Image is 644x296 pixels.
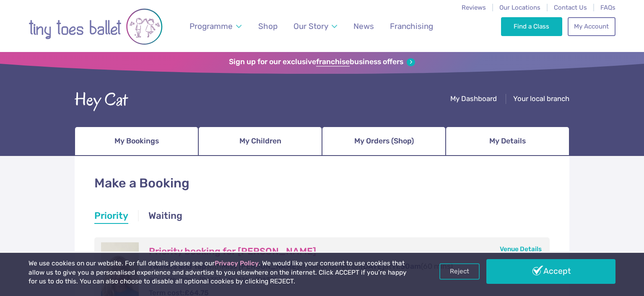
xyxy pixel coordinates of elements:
[114,134,159,148] span: My Bookings
[293,21,328,31] span: Our Story
[462,4,486,11] a: Reviews
[446,127,569,156] a: My Details
[75,127,198,156] a: My Bookings
[513,94,569,103] span: Your local branch
[486,259,615,283] a: Accept
[386,16,437,36] a: Franchising
[229,57,415,67] a: Sign up for our exclusivefranchisebusiness offers
[499,4,540,11] a: Our Locations
[198,127,322,156] a: My Children
[316,57,350,67] strong: franchise
[450,94,497,105] a: My Dashboard
[290,16,341,36] a: Our Story
[501,17,563,36] a: Find a Class
[239,134,281,148] span: My Children
[600,4,615,11] a: FAQs
[258,21,278,31] span: Shop
[500,245,542,253] a: Venue Details
[568,17,615,36] a: My Account
[322,127,446,156] a: My Orders (Shop)
[439,263,480,279] a: Reject
[254,16,282,36] a: Shop
[29,259,410,286] p: We use cookies on our website. For full details please see our . We would like your consent to us...
[353,21,374,31] span: News
[554,4,587,11] a: Contact Us
[513,94,569,105] a: Your local branch
[215,260,259,267] a: Privacy Policy
[450,94,497,103] span: My Dashboard
[349,16,378,36] a: News
[148,209,182,224] a: Waiting
[75,87,127,113] div: Hey Cat
[186,16,246,36] a: Programme
[149,246,533,257] h3: Priority booking for [PERSON_NAME]
[190,21,233,31] span: Programme
[390,21,433,31] span: Franchising
[489,134,526,148] span: My Details
[29,5,163,48] img: tiny toes ballet
[94,174,550,192] h1: Make a Booking
[354,134,414,148] span: My Orders (Shop)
